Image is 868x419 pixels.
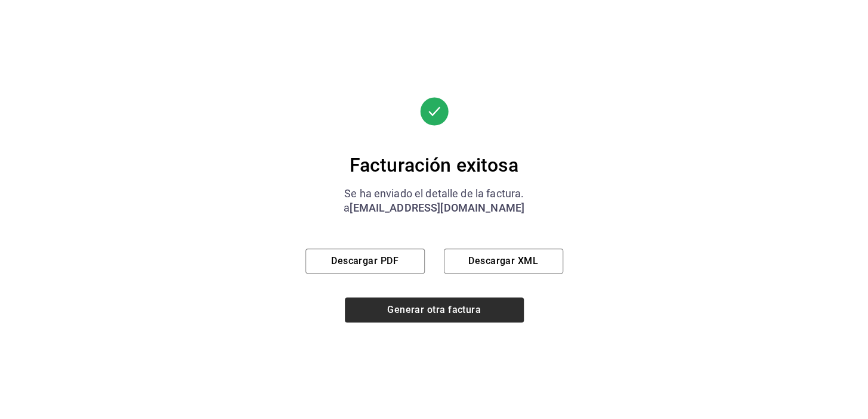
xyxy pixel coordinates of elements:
[468,255,538,266] font: Descargar XML
[387,304,481,315] font: Generar otra factura
[305,249,425,274] button: Descargar PDF
[344,187,524,200] font: Se ha enviado el detalle de la factura.
[350,154,519,176] font: Facturación exitosa
[350,201,524,214] font: [EMAIL_ADDRESS][DOMAIN_NAME]
[344,201,350,214] font: a
[345,297,524,322] button: Generar otra factura
[444,249,563,274] button: Descargar XML
[331,255,399,266] font: Descargar PDF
